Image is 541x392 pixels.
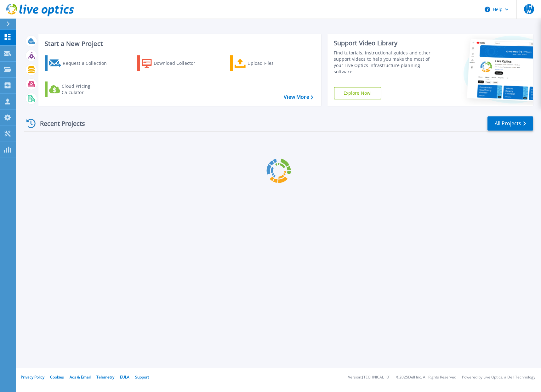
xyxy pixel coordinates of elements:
[96,374,114,380] a: Telemetry
[70,374,91,380] a: Ads & Email
[334,39,438,47] div: Support Video Library
[62,83,112,96] div: Cloud Pricing Calculator
[334,87,382,99] a: Explore Now!
[50,374,64,380] a: Cookies
[24,116,94,131] div: Recent Projects
[63,57,113,70] div: Request a Collection
[21,374,44,380] a: Privacy Policy
[348,375,390,379] li: Version: [TECHNICAL_ID]
[45,55,115,71] a: Request a Collection
[135,374,149,380] a: Support
[230,55,300,71] a: Upload Files
[462,375,535,379] li: Powered by Live Optics, a Dell Technology
[45,40,313,47] h3: Start a New Project
[487,116,533,131] a: All Projects
[154,57,204,70] div: Download Collector
[137,55,208,71] a: Download Collector
[334,50,438,75] div: Find tutorials, instructional guides and other support videos to help you make the most of your L...
[120,374,129,380] a: EULA
[524,4,534,14] span: THW
[45,81,115,97] a: Cloud Pricing Calculator
[284,94,313,100] a: View More
[248,57,298,70] div: Upload Files
[396,375,456,379] li: © 2025 Dell Inc. All Rights Reserved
